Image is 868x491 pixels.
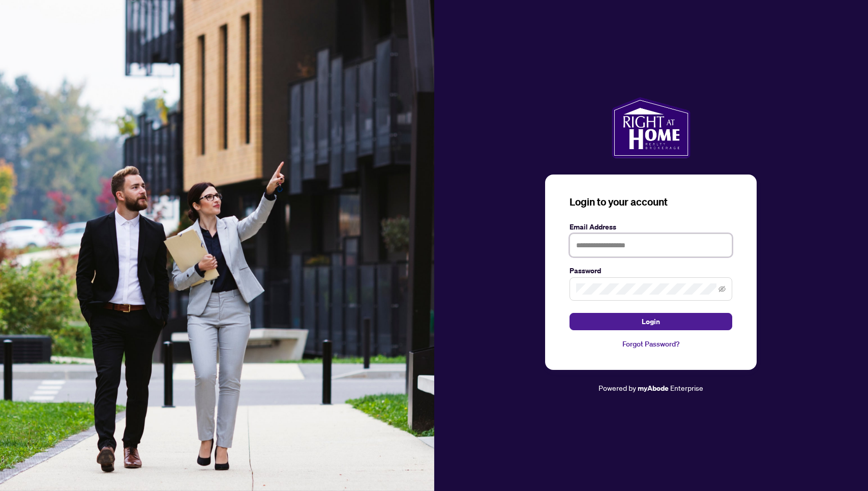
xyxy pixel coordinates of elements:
a: myAbode [638,383,669,394]
a: Forgot Password? [570,338,732,350]
img: ma-logo [612,97,691,158]
h3: Login to your account [570,195,732,209]
button: Login [570,313,732,330]
label: Password [570,265,732,276]
span: Enterprise [670,383,703,392]
label: Email Address [570,221,732,233]
span: eye-invisible [719,285,726,293]
span: Login [642,313,660,330]
span: Powered by [598,383,636,392]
